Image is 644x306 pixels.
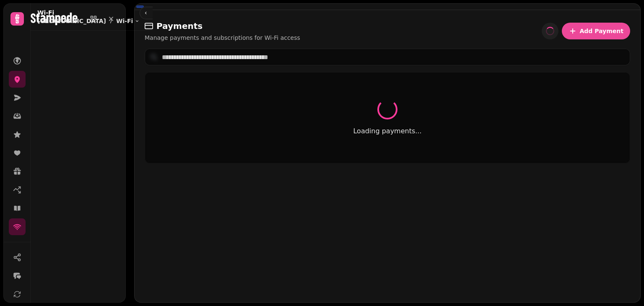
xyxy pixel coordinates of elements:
button: Add Payment [562,23,630,39]
span: Add Payment [579,28,623,34]
nav: breadcrumb [37,17,140,25]
h2: Wi-Fi [37,8,140,17]
h2: Payments [145,20,300,32]
p: Manage payments and subscriptions for Wi-Fi access [145,34,300,42]
p: [GEOGRAPHIC_DATA] [37,17,106,25]
button: Wi-Fi [116,17,140,25]
p: Loading payments... [155,126,620,136]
